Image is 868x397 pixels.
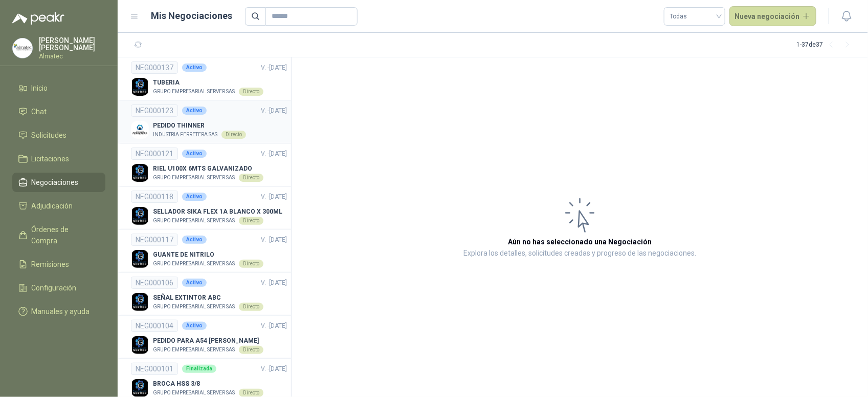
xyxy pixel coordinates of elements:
p: BROCA HSS 3/8 [153,379,263,389]
a: NEG000106ActivoV. -[DATE] Company LogoSEÑAL EXTINTOR ABCGRUPO EMPRESARIAL SERVER SASDirecto [131,277,287,311]
div: Activo [182,193,207,201]
button: Nueva negociación [729,6,817,27]
img: Company Logo [131,207,149,225]
h3: Aún no has seleccionado una Negociación [508,236,652,247]
img: Company Logo [131,293,149,311]
span: Manuales y ayuda [32,306,90,317]
img: Company Logo [131,164,149,182]
div: Activo [182,107,207,115]
p: PEDIDO PARA A54 [PERSON_NAME] [153,336,263,346]
div: 1 - 37 de 37 [796,37,856,53]
p: GUANTE DE NITRILO [153,250,263,260]
div: Directo [239,260,263,268]
span: Licitaciones [32,153,70,164]
span: Órdenes de Compra [32,224,96,246]
p: Almatec [39,53,105,59]
div: Directo [239,217,263,225]
span: Adjudicación [32,200,73,212]
div: NEG000121 [131,148,178,160]
a: NEG000137ActivoV. -[DATE] Company LogoTUBERIAGRUPO EMPRESARIAL SERVER SASDirecto [131,61,287,96]
a: Inicio [12,78,105,98]
span: V. - [DATE] [261,193,287,200]
p: TUBERIA [153,78,263,88]
h1: Mis Negociaciones [151,9,233,23]
span: V. - [DATE] [261,322,287,329]
div: NEG000117 [131,234,178,246]
a: NEG000104ActivoV. -[DATE] Company LogoPEDIDO PARA A54 [PERSON_NAME]GRUPO EMPRESARIAL SERVER SASDi... [131,320,287,354]
a: Manuales y ayuda [12,302,105,321]
div: Directo [239,303,263,311]
span: V. - [DATE] [261,279,287,286]
div: NEG000106 [131,277,178,289]
p: PEDIDO THINNER [153,121,246,131]
img: Company Logo [13,38,32,58]
a: Solicitudes [12,126,105,145]
a: Chat [12,102,105,121]
p: GRUPO EMPRESARIAL SERVER SAS [153,346,235,354]
span: V. - [DATE] [261,365,287,372]
div: Activo [182,150,207,158]
span: V. - [DATE] [261,236,287,243]
a: NEG000121ActivoV. -[DATE] Company LogoRIEL U100X 6MTS GALVANIZADOGRUPO EMPRESARIAL SERVER SASDirecto [131,148,287,182]
span: Negociaciones [32,177,79,188]
img: Company Logo [131,78,149,96]
div: Directo [239,88,263,96]
p: GRUPO EMPRESARIAL SERVER SAS [153,389,235,397]
img: Logo peakr [12,12,64,25]
a: Configuración [12,278,105,298]
a: NEG000101FinalizadaV. -[DATE] Company LogoBROCA HSS 3/8GRUPO EMPRESARIAL SERVER SASDirecto [131,363,287,397]
div: NEG000137 [131,61,178,74]
div: NEG000123 [131,105,178,117]
span: V. - [DATE] [261,64,287,71]
a: NEG000118ActivoV. -[DATE] Company LogoSELLADOR SIKA FLEX 1A BLANCO X 300MLGRUPO EMPRESARIAL SERVE... [131,191,287,225]
p: GRUPO EMPRESARIAL SERVER SAS [153,303,235,311]
span: Configuración [32,282,77,294]
img: Company Logo [131,121,149,139]
div: Directo [221,131,246,139]
div: Directo [239,174,263,182]
a: Licitaciones [12,149,105,169]
a: Negociaciones [12,173,105,192]
div: Activo [182,322,207,330]
div: Directo [239,389,263,397]
p: Explora los detalles, solicitudes creadas y progreso de las negociaciones. [463,247,696,260]
a: Remisiones [12,255,105,274]
p: RIEL U100X 6MTS GALVANIZADO [153,164,263,174]
div: NEG000118 [131,191,178,203]
p: GRUPO EMPRESARIAL SERVER SAS [153,260,235,268]
a: NEG000123ActivoV. -[DATE] Company LogoPEDIDO THINNERINDUSTRIA FERRETERA SASDirecto [131,105,287,139]
a: Adjudicación [12,196,105,216]
span: V. - [DATE] [261,107,287,114]
div: Directo [239,346,263,354]
p: GRUPO EMPRESARIAL SERVER SAS [153,217,235,225]
span: V. - [DATE] [261,150,287,157]
div: Activo [182,279,207,287]
p: [PERSON_NAME] [PERSON_NAME] [39,37,105,51]
div: NEG000101 [131,363,178,375]
div: Activo [182,236,207,244]
img: Company Logo [131,336,149,354]
span: Solicitudes [32,130,67,141]
p: SEÑAL EXTINTOR ABC [153,293,263,303]
a: NEG000117ActivoV. -[DATE] Company LogoGUANTE DE NITRILOGRUPO EMPRESARIAL SERVER SASDirecto [131,234,287,268]
p: SELLADOR SIKA FLEX 1A BLANCO X 300ML [153,207,282,217]
div: NEG000104 [131,320,178,332]
p: GRUPO EMPRESARIAL SERVER SAS [153,174,235,182]
span: Todas [670,9,719,24]
span: Inicio [32,82,48,94]
span: Chat [32,106,47,117]
span: Remisiones [32,259,70,270]
img: Company Logo [131,379,149,397]
p: GRUPO EMPRESARIAL SERVER SAS [153,88,235,96]
img: Company Logo [131,250,149,268]
a: Órdenes de Compra [12,220,105,250]
div: Finalizada [182,365,216,373]
div: Activo [182,64,207,72]
p: INDUSTRIA FERRETERA SAS [153,131,217,139]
